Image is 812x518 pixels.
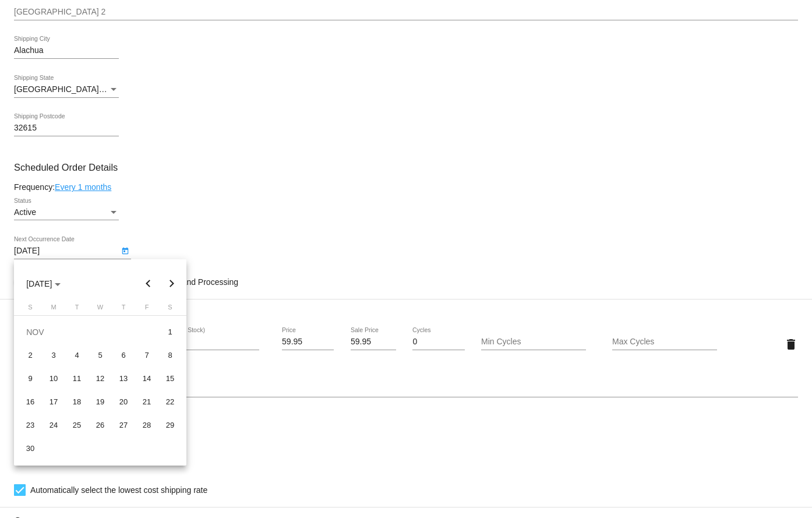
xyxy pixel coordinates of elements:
div: 1 [160,322,181,343]
td: November 23, 2025 [19,414,42,437]
td: November 22, 2025 [158,390,182,414]
th: Wednesday [89,304,112,315]
td: November 29, 2025 [158,414,182,437]
div: 30 [20,438,41,459]
div: 24 [43,415,64,436]
div: 19 [90,392,111,413]
div: 7 [136,345,157,366]
td: November 13, 2025 [112,367,135,390]
div: 9 [20,368,41,389]
div: 26 [90,415,111,436]
div: 5 [90,345,111,366]
td: November 8, 2025 [158,344,182,367]
div: 6 [113,345,134,366]
div: 4 [66,345,87,366]
td: November 9, 2025 [19,367,42,390]
th: Friday [135,304,158,315]
td: November 25, 2025 [65,414,89,437]
div: 8 [160,345,181,366]
button: Choose month and year [17,272,70,295]
div: 18 [66,392,87,413]
div: 11 [66,368,87,389]
button: Previous month [137,272,160,295]
td: November 17, 2025 [42,390,65,414]
td: November 12, 2025 [89,367,112,390]
td: NOV [19,320,158,344]
td: November 11, 2025 [65,367,89,390]
td: November 1, 2025 [158,320,182,344]
div: 10 [43,368,64,389]
td: November 19, 2025 [89,390,112,414]
div: 13 [113,368,134,389]
div: 16 [20,392,41,413]
th: Monday [42,304,65,315]
button: Next month [160,272,183,295]
div: 3 [43,345,64,366]
td: November 20, 2025 [112,390,135,414]
th: Saturday [158,304,182,315]
div: 2 [20,345,41,366]
div: 15 [160,368,181,389]
td: November 4, 2025 [65,344,89,367]
span: [DATE] [26,279,61,288]
div: 27 [113,415,134,436]
div: 17 [43,392,64,413]
th: Sunday [19,304,42,315]
td: November 27, 2025 [112,414,135,437]
td: November 5, 2025 [89,344,112,367]
div: 12 [90,368,111,389]
td: November 6, 2025 [112,344,135,367]
td: November 24, 2025 [42,414,65,437]
td: November 15, 2025 [158,367,182,390]
td: November 2, 2025 [19,344,42,367]
td: November 10, 2025 [42,367,65,390]
div: 20 [113,392,134,413]
div: 23 [20,415,41,436]
div: 28 [136,415,157,436]
div: 21 [136,392,157,413]
div: 14 [136,368,157,389]
td: November 26, 2025 [89,414,112,437]
td: November 7, 2025 [135,344,158,367]
div: 22 [160,392,181,413]
div: 29 [160,415,181,436]
td: November 28, 2025 [135,414,158,437]
td: November 3, 2025 [42,344,65,367]
div: 25 [66,415,87,436]
td: November 21, 2025 [135,390,158,414]
td: November 18, 2025 [65,390,89,414]
td: November 30, 2025 [19,437,42,460]
th: Tuesday [65,304,89,315]
th: Thursday [112,304,135,315]
td: November 16, 2025 [19,390,42,414]
td: November 14, 2025 [135,367,158,390]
